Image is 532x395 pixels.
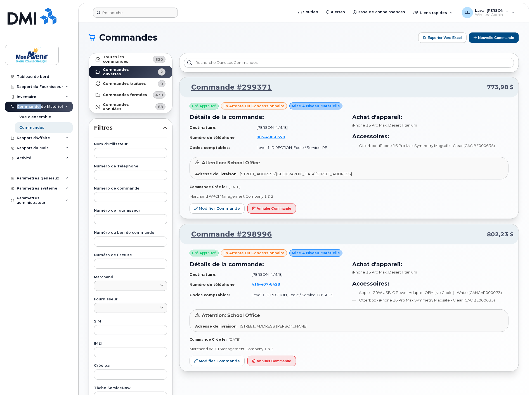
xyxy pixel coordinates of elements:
[353,270,387,274] span: iPhone 16 Pro Max
[247,270,346,279] td: [PERSON_NAME]
[160,81,163,87] span: 0
[94,231,167,235] label: Numéro du bon de commande
[89,78,172,89] a: Commandes traitées0
[89,53,172,66] a: Toutes les commandes520
[259,282,268,286] span: 407
[155,92,163,98] span: 430
[202,313,260,318] span: Attention: School Office
[94,124,163,132] span: Filtres
[469,32,519,43] button: Nouvelle commande
[252,123,346,132] td: [PERSON_NAME]
[190,282,235,287] strong: Numéro de téléphone
[247,356,296,366] button: Annuler Commande
[240,324,307,328] span: [STREET_ADDRESS][PERSON_NAME]
[353,298,509,303] li: Otterbox - iPhone 16 Pro Max Symmetry Magsafe - Clear (CACIBE000635)
[94,209,167,212] label: Numéro de fournisseur
[353,113,509,121] h3: Achat d'appareil:
[190,145,230,150] strong: Codes comptables:
[94,165,167,168] label: Numéro de Téléphone
[268,282,280,286] span: 8428
[185,82,272,92] a: Commande #299371
[190,194,509,199] p: Marchand WPCI Management Company 1 & 2
[103,102,147,111] strong: Commandes annulées
[190,135,235,140] strong: Numéro de téléphone
[103,93,147,97] strong: Commandes fermées
[387,270,417,274] span: , Desert Titanium
[190,272,216,277] strong: Destinataire:
[155,57,163,62] span: 520
[252,282,287,286] a: 4164078428
[99,33,158,42] span: Commandes
[487,83,514,91] span: 773,98 $
[190,337,226,342] strong: Commande Crée le:
[387,123,417,127] span: , Desert Titanium
[103,67,147,76] strong: Commandes ouvertes
[94,320,167,323] label: SIM
[353,123,387,127] span: iPhone 16 Pro Max
[353,143,509,148] li: Otterbox - iPhone 16 Pro Max Symmetry Magsafe - Clear (CACIBE000635)
[94,142,167,146] label: Nom d'Utilisateur
[89,89,172,100] a: Commandes fermées430
[160,69,163,74] span: 2
[195,172,238,176] strong: Adresse de livraison:
[292,250,340,256] span: Mise à niveau matérielle
[353,290,509,295] li: Apple - 20W USB-C Power Adapter OEM [No Cable] - White (CAHCAP000073)
[158,104,163,109] span: 88
[195,324,238,328] strong: Adresse de livraison:
[94,275,167,279] label: Marchand
[487,230,514,239] span: 802,23 $
[223,103,285,109] span: en attente du concessionnaire
[252,282,280,286] span: 416
[240,172,352,176] span: [STREET_ADDRESS][GEOGRAPHIC_DATA][STREET_ADDRESS]
[353,279,509,288] h3: Accessoires:
[190,113,346,121] h3: Détails de la commande:
[190,356,245,366] a: Modifier Commande
[190,204,245,214] a: Modifier Commande
[190,185,226,189] strong: Commande Crée le:
[192,104,216,109] span: Pré-Approuvé
[229,185,240,189] span: [DATE]
[247,204,296,214] button: Annuler Commande
[103,55,147,64] strong: Toutes les commandes
[252,143,346,153] td: Level 1: DIRECTION, Ecole / Service: PF
[192,251,216,256] span: Pré-Approuvé
[94,298,167,301] label: Fournisseur
[94,187,167,190] label: Numéro de commande
[190,346,509,352] p: Marchand WPCI Management Company 1 & 2
[229,337,240,342] span: [DATE]
[257,135,292,139] a: 9054900579
[190,293,230,297] strong: Codes comptables:
[202,160,260,165] span: Attention: School Office
[274,135,285,139] span: 0579
[418,32,467,43] button: Exporter vers Excel
[353,260,509,268] h3: Achat d'appareil:
[89,100,172,113] a: Commandes annulées88
[247,290,346,300] td: Level 1: DIRECTION, Ecole / Service: Dir SPES
[94,253,167,257] label: Numéro de Facture
[185,229,272,239] a: Commande #298996
[292,103,340,109] span: Mise à niveau matérielle
[94,364,167,368] label: Créé par
[190,260,346,268] h3: Détails de la commande:
[94,386,167,390] label: Tâche ServiceNow
[264,135,274,139] span: 490
[190,125,216,130] strong: Destinataire:
[353,132,509,141] h3: Accessoires:
[94,342,167,345] label: IMEI
[103,81,146,86] strong: Commandes traitées
[223,250,285,256] span: en attente du concessionnaire
[184,58,514,68] input: Recherche dans les commandes
[89,66,172,78] a: Commandes ouvertes2
[257,135,285,139] span: 905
